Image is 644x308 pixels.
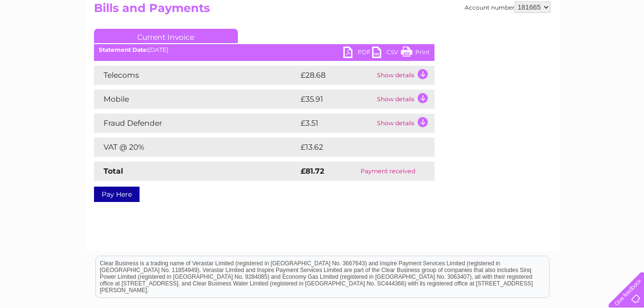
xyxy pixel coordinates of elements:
[99,46,148,53] b: Statement Date:
[94,138,298,157] td: VAT @ 20%
[475,41,493,48] a: Water
[465,1,550,13] div: Account number
[561,41,574,48] a: Blog
[94,1,550,20] h2: Bills and Payments
[298,90,375,109] td: £35.91
[94,114,298,133] td: Fraud Defender
[372,47,401,60] a: CSV
[23,25,71,54] img: logo.png
[94,29,238,43] a: Current Invoice
[580,41,604,48] a: Contact
[343,47,372,60] a: PDF
[499,41,520,48] a: Energy
[375,114,434,133] td: Show details
[298,114,375,133] td: £3.51
[94,187,140,202] a: Pay Here
[375,66,434,85] td: Show details
[104,166,123,176] strong: Total
[526,41,555,48] a: Telecoms
[96,5,549,47] div: Clear Business is a trading name of Verastar Limited (registered in [GEOGRAPHIC_DATA] No. 3667643...
[612,41,635,48] a: Log out
[463,5,529,17] a: 0333 014 3131
[94,47,434,53] div: [DATE]
[375,90,434,109] td: Show details
[301,166,324,176] strong: £81.72
[298,138,414,157] td: £13.62
[94,66,298,85] td: Telecoms
[298,66,375,85] td: £28.68
[94,90,298,109] td: Mobile
[342,162,434,181] td: Payment received
[401,47,430,60] a: Print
